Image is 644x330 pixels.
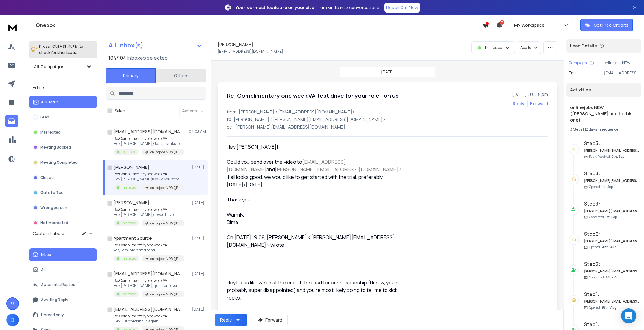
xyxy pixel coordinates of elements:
[236,4,379,11] p: – Turn visits into conversations
[584,148,639,153] h6: [PERSON_NAME][EMAIL_ADDRESS][DOMAIN_NAME]
[589,154,624,159] p: Reply Received
[114,306,183,312] h1: [EMAIL_ADDRESS][DOMAIN_NAME]
[29,83,97,92] h3: Filters
[589,215,617,219] p: Contacted
[589,275,621,280] p: Contacted
[500,20,504,25] span: 50
[51,43,78,50] span: Ctrl + Shift + k
[569,70,579,75] p: Email
[114,212,184,217] p: Hey [PERSON_NAME], do you have
[114,141,184,146] p: Hey [PERSON_NAME], Got it, thanks for
[227,124,233,130] p: cc:
[41,267,46,272] p: All
[611,154,624,159] span: 9th, Sep
[29,111,97,124] button: Lead
[36,21,482,29] h1: Onebox
[584,299,639,304] h6: [PERSON_NAME][EMAIL_ADDRESS][DOMAIN_NAME]
[41,282,75,287] p: Automatic Replies
[227,211,410,218] div: Warmly,
[108,42,143,48] h1: All Inbox(s)
[114,164,149,170] h1: [PERSON_NAME]
[106,68,156,83] button: Primary
[29,141,97,154] button: Meeting Booked
[192,271,206,276] p: [DATE]
[584,140,639,147] h6: Step 3 :
[29,96,97,108] button: All Status
[29,248,97,261] button: Inbox
[236,124,345,130] p: [PERSON_NAME][EMAIL_ADDRESS][DOMAIN_NAME]
[227,234,410,249] div: On [DATE] 19:08, [PERSON_NAME] <[PERSON_NAME][EMAIL_ADDRESS][DOMAIN_NAME]> wrote:
[589,305,617,310] p: Opened
[40,160,78,165] p: Meeting Completed
[41,252,51,257] p: Inbox
[192,307,206,312] p: [DATE]
[114,172,184,177] p: Re: Complimentary one week VA
[103,39,207,52] button: All Inbox(s)
[6,314,19,326] button: D
[29,278,97,291] button: Automatic Replies
[114,278,184,283] p: Re: Complimentary one week VA
[601,245,617,249] span: 30th, Aug
[114,283,184,288] p: Hey [PERSON_NAME], I just sent over
[218,41,253,48] h1: [PERSON_NAME]
[601,184,613,189] span: 1st, Sep
[601,305,617,310] span: 28th, Aug
[29,60,97,73] button: All Campaigns
[114,136,184,141] p: Re: Complimentary one week VA
[122,292,136,296] p: Interested
[220,317,232,323] div: Reply
[520,45,531,50] p: Add to
[218,49,283,54] p: [EMAIL_ADDRESS][DOMAIN_NAME]
[29,201,97,214] button: Wrong person
[227,116,548,123] p: to: [PERSON_NAME] <[PERSON_NAME][EMAIL_ADDRESS][DOMAIN_NAME]>
[589,245,617,250] p: Opened
[584,260,639,268] h6: Step 2 :
[122,221,136,225] p: Interested
[115,108,126,113] label: Select
[114,243,184,248] p: Re: Complimentary one week VA
[114,271,183,277] h1: [EMAIL_ADDRESS][DOMAIN_NAME]
[386,4,418,11] p: Reach Out Now
[40,175,54,180] p: Closed
[530,101,548,107] div: Forward
[570,127,638,132] div: |
[156,69,206,83] button: Others
[29,294,97,306] button: Awaiting Reply
[584,230,639,238] h6: Step 2 :
[39,43,83,56] p: Press to check for shortcuts.
[604,60,639,65] p: onlinejobs NEW ([PERSON_NAME] add to this one)
[569,60,587,65] p: Campaign
[513,101,525,107] button: Reply
[512,91,548,97] p: [DATE] : 01:18 pm
[584,269,639,274] h6: [PERSON_NAME][EMAIL_ADDRESS][DOMAIN_NAME]
[584,200,639,207] h6: Step 3 :
[114,248,184,253] p: Yes, I am interested send
[34,63,64,70] h1: All Campaigns
[40,130,61,135] p: Interested
[275,166,398,173] a: [PERSON_NAME][EMAIL_ADDRESS][DOMAIN_NAME]
[41,100,59,105] p: All Status
[227,173,410,188] div: If all looks good, we would like to get started with the trial, preferably [DATE]/[DATE].
[227,109,548,115] p: from: [PERSON_NAME] <[EMAIL_ADDRESS][DOMAIN_NAME]>
[485,45,502,50] p: Interested
[584,239,639,244] h6: [PERSON_NAME][EMAIL_ADDRESS][DOMAIN_NAME]
[114,235,152,241] h1: Apartment Source
[114,129,183,135] h1: [EMAIL_ADDRESS][DOMAIN_NAME]
[29,156,97,169] button: Meeting Completed
[215,314,247,326] button: Reply
[384,3,420,13] a: Reach Out Now
[514,22,547,28] p: My Workspace
[604,70,639,75] p: [EMAIL_ADDRESS][DOMAIN_NAME]
[29,309,97,321] button: Unread only
[122,256,136,261] p: Interested
[580,19,633,31] button: Get Free Credits
[29,186,97,199] button: Out of office
[621,308,636,323] div: Open Intercom Messenger
[114,314,184,319] p: Re: Complimentary one week VA
[605,215,617,219] span: 1st, Sep
[227,91,399,100] h1: Re: Complimentary one week VA test drive for your role—on us
[40,220,68,225] p: Not Interested
[585,127,618,132] span: 12 days in sequence
[41,297,68,302] p: Awaiting Reply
